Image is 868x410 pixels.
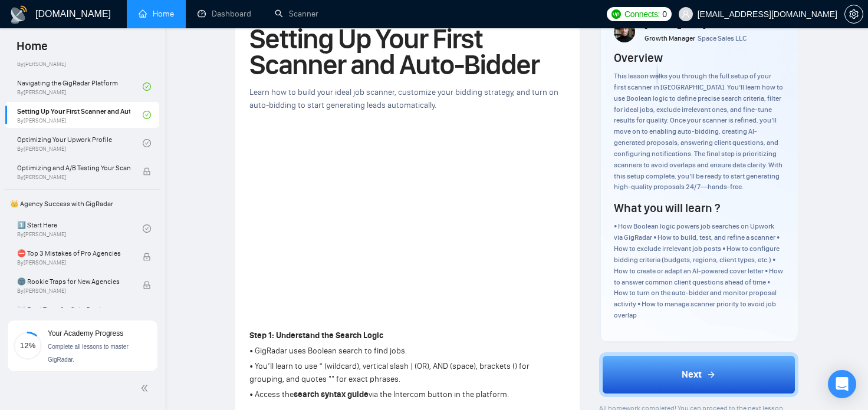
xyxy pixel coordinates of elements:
span: Optimizing and A/B Testing Your Scanner for Better Results [17,162,130,174]
span: Your Academy Progress [48,329,123,338]
span: Connects: [624,8,660,21]
img: upwork-logo.png [611,9,621,19]
span: check-circle [143,139,151,147]
p: • Access the via the Intercom button in the platform. [249,388,565,401]
h1: Setting Up Your First Scanner and Auto-Bidder [249,26,565,78]
span: 12% [14,342,42,349]
div: This lesson walks you through the full setup of your first scanner in [GEOGRAPHIC_DATA]. You’ll l... [614,71,784,193]
span: check-circle [143,224,151,233]
img: vlad-t.jpg [614,21,635,42]
a: 1️⃣ Start HereBy[PERSON_NAME] [17,216,143,242]
span: Growth Manager [645,34,695,42]
span: lock [143,281,151,289]
span: Space Sales LLC [698,34,747,42]
p: • GigRadar uses Boolean search to find jobs. [249,345,565,358]
a: setting [844,9,863,19]
p: • You’ll learn to use * (wildcard), vertical slash | (OR), AND (space), brackets () for grouping,... [249,360,565,386]
a: searchScanner [275,9,318,19]
h4: Overview [614,49,663,66]
span: 🌚 Rookie Traps for New Agencies [17,276,130,287]
span: By [PERSON_NAME] [17,259,130,266]
strong: Step 1: Understand the Search Logic [249,330,383,340]
a: Setting Up Your First Scanner and Auto-BidderBy[PERSON_NAME] [17,102,143,128]
span: Next [682,368,702,382]
span: check-circle [143,82,151,91]
a: dashboardDashboard [198,9,251,19]
span: Home [7,38,57,62]
h4: What you will learn ? [614,200,720,216]
button: setting [844,5,863,24]
a: Navigating the GigRadar PlatformBy[PERSON_NAME] [17,74,143,100]
span: ☠️ Fatal Traps for Solo Freelancers [17,304,130,316]
span: Learn how to build your ideal job scanner, customize your bidding strategy, and turn on auto-bidd... [249,87,558,110]
div: • How Boolean logic powers job searches on Upwork via GigRadar • How to build, test, and refine a... [614,221,784,321]
span: check-circle [143,111,151,119]
span: By [PERSON_NAME] [17,174,130,181]
span: 👑 Agency Success with GigRadar [5,192,159,216]
span: lock [143,167,151,176]
span: 0 [662,8,667,21]
span: Complete all lessons to master GigRadar. [48,343,129,363]
span: By [PERSON_NAME] [17,287,130,295]
span: ⛔ Top 3 Mistakes of Pro Agencies [17,247,130,259]
span: setting [845,9,863,19]
img: logo [9,5,28,24]
strong: search syntax guide [294,389,369,399]
button: Next [599,352,799,397]
span: user [682,10,690,18]
div: Open Intercom Messenger [828,370,856,398]
span: lock [143,253,151,261]
a: Optimizing Your Upwork ProfileBy[PERSON_NAME] [17,130,143,156]
span: double-left [140,382,152,394]
a: homeHome [139,9,174,19]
